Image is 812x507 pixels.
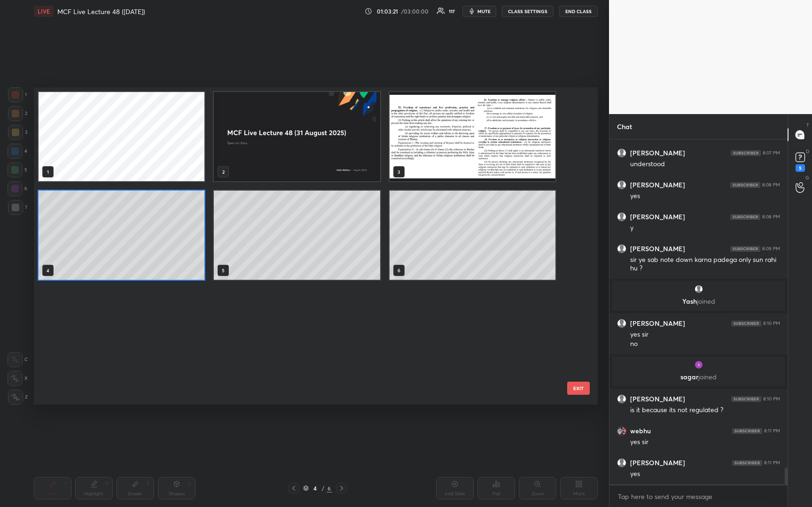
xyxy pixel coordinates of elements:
img: default.png [617,395,626,403]
div: sir ye sab note down karna padega only sun rahi hu ? [630,255,780,273]
button: mute [462,6,496,17]
h6: [PERSON_NAME] [630,213,685,221]
p: sagar [617,373,780,381]
p: Chat [609,114,640,139]
img: default.png [617,213,626,221]
div: no [630,339,780,349]
div: 4 [8,144,27,159]
button: END CLASS [559,6,598,17]
img: 4P8fHbbgJtejmAAAAAElFTkSuQmCC [732,428,762,434]
img: thumbnail.jpg [694,360,703,369]
div: 1 [8,87,27,102]
h6: [PERSON_NAME] [630,245,685,253]
p: Yash [617,298,780,305]
div: understood [630,160,780,169]
span: joined [698,372,717,381]
div: 5 [8,162,27,177]
h6: [PERSON_NAME] [630,395,685,403]
h4: MCF Live Lecture 48 ([DATE]) [57,7,145,16]
div: 8:11 PM [764,428,780,434]
img: default.png [617,319,626,328]
div: 5 [796,164,805,172]
div: 6 [8,181,27,196]
img: default.png [617,459,626,467]
div: 8:10 PM [763,396,780,402]
div: 8:08 PM [762,214,780,220]
div: 8:10 PM [763,321,780,326]
div: yes sir [630,330,780,339]
p: T [806,122,809,129]
div: 2 [8,106,27,121]
img: 175664755119707X.png [390,92,555,181]
div: Z [8,390,28,405]
div: / [322,485,325,491]
h6: [PERSON_NAME] [630,149,685,157]
div: 8:07 PM [763,150,780,156]
button: EXIT [567,382,590,395]
div: y [630,223,780,233]
img: default.png [617,181,626,189]
div: 8:08 PM [762,182,780,188]
img: default.png [617,245,626,253]
div: 3 [8,125,27,140]
span: joined [697,297,715,306]
img: c2bfd43e-866f-11f0-99e6-c28cd2321188.jpg [214,92,380,181]
h6: webhu [630,427,651,435]
button: CLASS SETTINGS [502,6,554,17]
img: 4P8fHbbgJtejmAAAAAElFTkSuQmCC [731,321,761,326]
div: 8:09 PM [762,246,780,252]
img: 4P8fHbbgJtejmAAAAAElFTkSuQmCC [730,214,760,220]
div: 6 [327,484,332,492]
div: yes [630,469,780,479]
img: 4P8fHbbgJtejmAAAAAElFTkSuQmCC [731,150,761,156]
h6: [PERSON_NAME] [630,459,685,467]
div: 8:11 PM [764,460,780,466]
h6: [PERSON_NAME] [630,319,685,328]
img: 4P8fHbbgJtejmAAAAAElFTkSuQmCC [730,182,760,188]
img: 4P8fHbbgJtejmAAAAAElFTkSuQmCC [732,460,762,466]
div: C [8,352,28,367]
p: G [805,174,809,181]
div: 4 [311,485,320,491]
div: X [8,371,28,386]
div: is it because its not regulated ? [630,406,780,415]
img: 4P8fHbbgJtejmAAAAAElFTkSuQmCC [731,396,761,402]
span: mute [477,8,491,15]
div: yes [630,192,780,201]
div: 117 [449,9,455,14]
p: D [806,148,809,155]
div: 7 [8,200,27,215]
img: default.png [694,284,703,294]
img: thumbnail.jpg [617,427,626,435]
div: grid [34,87,581,404]
div: grid [609,139,788,484]
img: 4P8fHbbgJtejmAAAAAElFTkSuQmCC [730,246,760,252]
div: LIVE [34,6,54,17]
img: default.png [617,149,626,157]
h6: [PERSON_NAME] [630,181,685,189]
div: yes sir [630,438,780,447]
